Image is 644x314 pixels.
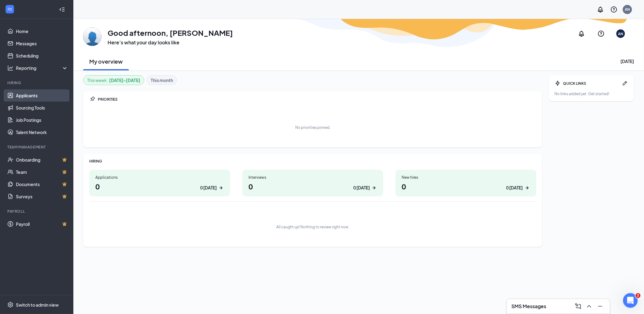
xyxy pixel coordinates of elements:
div: 0 [DATE] [200,185,217,191]
a: Talent Network [16,126,68,138]
svg: Settings [7,302,13,308]
iframe: Intercom live chat [623,293,638,308]
a: Applications00 [DATE]ArrowRight [89,170,230,196]
a: OnboardingCrown [16,154,68,166]
h1: Good afternoon, [PERSON_NAME] [108,28,233,38]
a: Home [16,25,68,37]
svg: QuestionInfo [598,30,605,37]
div: AN [618,31,624,36]
svg: ArrowRight [371,185,377,191]
div: HIRING [89,159,536,164]
div: PRIORITIES [98,97,536,102]
button: Minimize [595,301,605,311]
a: PayrollCrown [16,218,68,230]
h3: SMS Messages [512,303,546,310]
div: 0 [DATE] [353,185,370,191]
div: Applications [95,175,224,180]
b: This month [151,77,173,84]
div: No links added yet. Get started! [555,91,628,96]
div: Reporting [16,65,68,71]
h1: 0 [248,181,377,192]
div: Interviews [248,175,377,180]
img: Allison Novin [83,28,101,46]
svg: ArrowRight [218,185,224,191]
svg: Collapse [59,6,65,13]
h1: 0 [95,181,224,192]
svg: Notifications [597,6,604,13]
svg: ArrowRight [524,185,530,191]
div: New hires [402,175,530,180]
div: Payroll [7,209,67,214]
svg: ChevronUp [586,303,593,310]
a: SurveysCrown [16,190,68,203]
a: TeamCrown [16,166,68,178]
svg: Notifications [578,30,585,37]
a: New hires00 [DATE]ArrowRight [396,170,536,196]
a: Job Postings [16,114,68,126]
svg: Analysis [7,65,13,71]
a: Scheduling [16,50,68,62]
a: DocumentsCrown [16,178,68,190]
div: 0 [DATE] [506,185,523,191]
div: Hiring [7,80,67,85]
a: Messages [16,37,68,50]
div: All caught up! Nothing to review right now. [276,224,349,230]
div: Switch to admin view [16,302,59,308]
div: This week : [87,77,140,84]
div: No priorities pinned. [295,125,330,130]
a: Interviews00 [DATE]ArrowRight [242,170,383,196]
button: ComposeMessage [573,301,583,311]
a: Applicants [16,89,68,102]
div: AN [625,7,630,12]
div: Team Management [7,144,67,150]
svg: Pin [89,96,95,102]
div: [DATE] [621,58,634,64]
svg: ComposeMessage [575,303,582,310]
svg: Bolt [555,80,561,86]
span: 2 [636,293,641,298]
button: ChevronUp [584,301,594,311]
a: Sourcing Tools [16,102,68,114]
div: QUICK LINKS [563,81,620,86]
svg: WorkstreamLogo [7,6,13,12]
svg: Pen [622,80,628,86]
h2: My overview [90,58,123,65]
b: [DATE] - [DATE] [109,77,140,84]
h3: Here’s what your day looks like [108,39,233,46]
svg: QuestionInfo [610,6,618,13]
svg: Minimize [597,303,604,310]
h1: 0 [402,181,530,192]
